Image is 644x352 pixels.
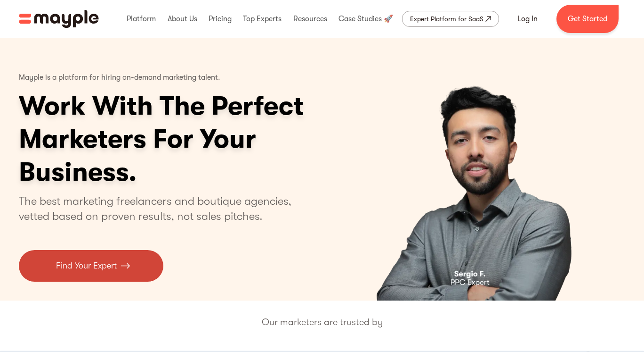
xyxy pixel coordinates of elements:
[291,4,330,34] div: Resources
[475,243,644,352] iframe: Chat Widget
[19,10,99,28] a: home
[165,4,200,34] div: About Us
[241,4,284,34] div: Top Experts
[331,38,625,301] div: 1 of 4
[410,13,483,25] div: Expert Platform for SaaS
[19,250,163,282] a: Find Your Expert
[19,66,220,90] p: Mayple is a platform for hiring on-demand marketing talent.
[19,10,99,28] img: Mayple logo
[56,260,117,272] p: Find Your Expert
[506,8,549,30] a: Log In
[19,90,377,189] h1: Work With The Perfect Marketers For Your Business.
[19,193,303,224] p: The best marketing freelancers and boutique agencies, vetted based on proven results, not sales p...
[206,4,234,34] div: Pricing
[402,11,499,27] a: Expert Platform for SaaS
[331,38,625,301] div: carousel
[556,5,619,33] a: Get Started
[124,4,158,34] div: Platform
